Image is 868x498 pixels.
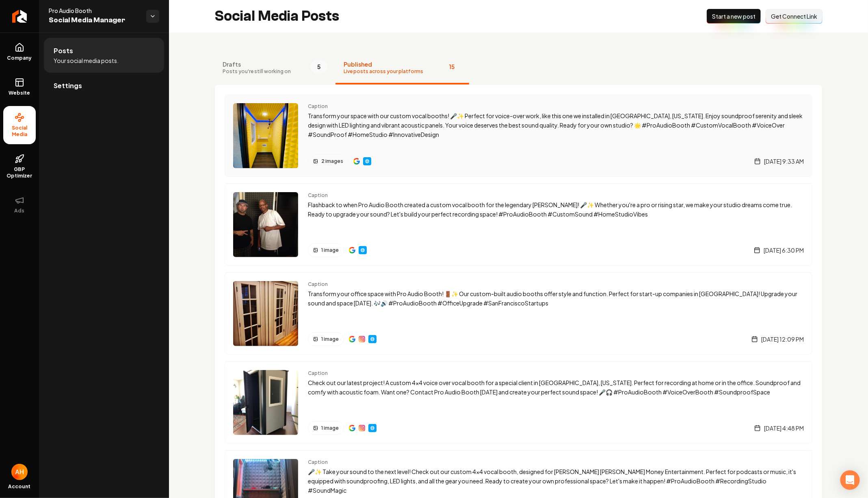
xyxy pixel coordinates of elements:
[344,68,423,75] span: Live posts across your platforms
[707,9,761,24] button: Start a new post
[308,111,804,139] p: Transform your space with our custom vocal booths! 🎤✨ Perfect for voice-over work, like this one ...
[214,52,823,84] nav: Tabs
[233,281,298,346] img: Post preview
[364,158,370,165] img: Website
[761,335,804,343] span: [DATE] 12:09 PM
[6,90,34,96] span: Website
[9,483,31,490] span: Account
[3,71,36,103] a: Website
[336,52,469,84] button: PublishedLive posts across your platforms15
[308,289,804,308] p: Transform your office space with Pro Audio Booth! 🚪✨ Our custom-built audio booths offer style an...
[223,60,291,68] span: Drafts
[308,467,804,495] p: 🎤✨ Take your sound to the next level! Check out our custom 4x4 vocal booth, designed for [PERSON_...
[349,247,355,253] a: View on Google Business Profile
[369,336,376,342] img: Website
[54,56,119,65] span: Your social media posts.
[54,46,73,56] span: Posts
[764,157,804,165] span: [DATE] 9:33 AM
[3,147,36,186] a: GBP Optimizer
[321,336,339,342] span: 1 image
[49,6,140,15] span: Pro Audio Booth
[349,336,355,342] img: Google
[49,15,140,26] span: Social Media Manager
[214,8,339,24] h2: Social Media Posts
[359,336,365,342] a: View on Instagram
[11,208,28,214] span: Ads
[764,246,804,254] span: [DATE] 6:30 PM
[3,166,36,179] span: GBP Optimizer
[349,425,355,431] a: View on Google Business Profile
[840,470,860,490] div: Open Intercom Messenger
[233,103,298,168] img: Post preview
[308,378,804,397] p: Check out our latest project! A custom 4x4 voice over vocal booth for a special client in [GEOGRA...
[12,10,27,23] img: Rebolt Logo
[321,158,343,165] span: 2 images
[344,60,423,68] span: Published
[349,425,355,431] img: Google
[308,281,804,288] span: Caption
[54,81,82,91] span: Settings
[321,425,339,431] span: 1 image
[771,12,817,20] span: Get Connect Link
[308,103,804,110] span: Caption
[11,464,28,480] img: Anthony Hurgoi
[214,52,336,84] button: DraftsPosts you're still working on5
[359,425,365,431] img: Instagram
[368,335,377,343] a: Website
[225,183,812,266] a: Post previewCaptionFlashback to when Pro Audio Booth created a custom vocal booth for the legenda...
[4,55,35,61] span: Company
[225,361,812,444] a: Post previewCaptionCheck out our latest project! A custom 4x4 voice over vocal booth for a specia...
[44,73,164,99] a: Settings
[349,247,355,253] img: Google
[368,424,377,432] a: Website
[11,464,28,480] button: Open user button
[321,247,339,253] span: 1 image
[3,36,36,68] a: Company
[359,425,365,431] a: View on Instagram
[233,192,298,257] img: Post preview
[363,157,371,165] a: Website
[225,95,812,177] a: Post previewCaptionTransform your space with our custom vocal booths! 🎤✨ Perfect for voice-over w...
[308,200,804,219] p: Flashback to when Pro Audio Booth created a custom vocal booth for the legendary [PERSON_NAME]! 🎤...
[3,125,36,138] span: Social Media
[349,336,355,342] a: View on Google Business Profile
[764,424,804,432] span: [DATE] 4:48 PM
[308,459,804,466] span: Caption
[353,158,360,165] a: View on Google Business Profile
[712,12,755,20] span: Start a new post
[3,189,36,221] button: Ads
[359,246,367,254] a: Website
[225,272,812,355] a: Post previewCaptionTransform your office space with Pro Audio Booth! 🚪✨ Our custom-built audio bo...
[359,336,365,342] img: Instagram
[369,425,376,431] img: Website
[359,247,366,253] img: Website
[310,60,327,73] span: 5
[766,9,823,24] button: Get Connect Link
[353,158,360,165] img: Google
[308,370,804,377] span: Caption
[308,192,804,199] span: Caption
[233,370,298,435] img: Post preview
[443,60,461,73] span: 15
[223,68,291,75] span: Posts you're still working on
